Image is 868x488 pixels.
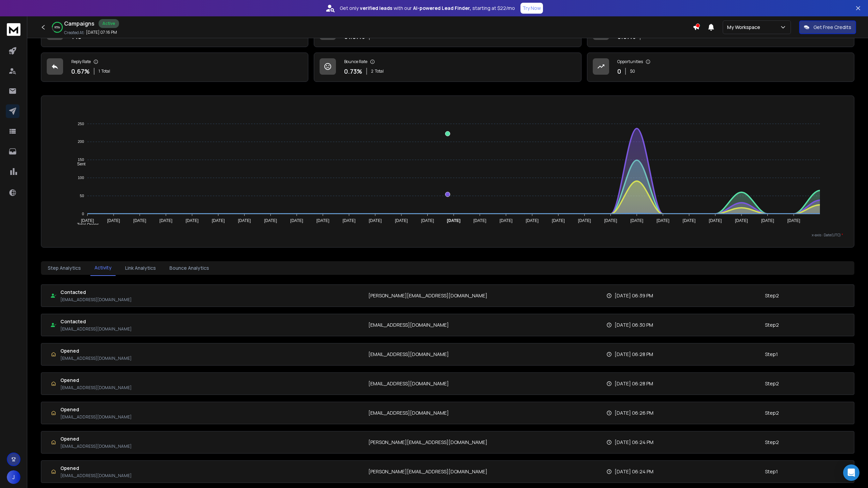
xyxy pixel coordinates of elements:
p: Step 1 [765,351,778,358]
tspan: [DATE] [186,218,198,223]
p: [DATE] 06:39 PM [615,292,653,299]
tspan: [DATE] [473,218,486,223]
tspan: [DATE] [604,218,617,223]
p: Step 2 [765,322,779,328]
tspan: [DATE] [421,218,434,223]
p: $ 0 [630,69,635,74]
p: [PERSON_NAME][EMAIL_ADDRESS][DOMAIN_NAME] [368,439,487,446]
p: Step 2 [765,439,779,446]
tspan: [DATE] [238,218,251,223]
p: Step 2 [765,410,779,416]
div: Open Intercom Messenger [843,464,859,481]
tspan: [DATE] [212,218,225,223]
tspan: 250 [78,122,84,126]
a: Bounce Rate0.73%2Total [314,53,581,82]
tspan: [DATE] [787,218,800,223]
span: 2 [371,69,373,74]
h1: Contacted [60,289,132,296]
p: [DATE] 06:30 PM [615,322,653,328]
p: [DATE] 07:16 PM [86,30,117,35]
tspan: 50 [80,194,84,198]
p: 85 % [55,25,60,29]
p: My Workspace [727,24,763,31]
tspan: [DATE] [500,218,513,223]
h1: Opened [60,347,132,354]
tspan: [DATE] [683,218,696,223]
tspan: [DATE] [630,218,643,223]
button: Link Analytics [121,261,160,276]
button: Bounce Analytics [165,261,213,276]
p: Get only with our starting at $22/mo [340,5,515,12]
p: [PERSON_NAME][EMAIL_ADDRESS][DOMAIN_NAME] [368,292,487,299]
p: [EMAIL_ADDRESS][DOMAIN_NAME] [368,410,449,416]
p: Get Free Credits [813,24,851,31]
p: [DATE] 06:28 PM [615,380,653,387]
p: Try Now [523,5,541,12]
button: J [7,470,20,484]
tspan: [DATE] [160,218,173,223]
tspan: [DATE] [264,218,277,223]
img: logo [7,23,20,36]
tspan: 100 [78,176,84,180]
p: [EMAIL_ADDRESS][DOMAIN_NAME] [60,444,132,449]
p: Created At: [64,30,85,35]
span: 1 [99,69,100,74]
tspan: [DATE] [447,218,460,223]
tspan: [DATE] [317,218,329,223]
p: [EMAIL_ADDRESS][DOMAIN_NAME] [60,385,132,390]
h1: Contacted [60,318,132,325]
tspan: 200 [78,140,84,144]
p: [EMAIL_ADDRESS][DOMAIN_NAME] [60,414,132,420]
tspan: [DATE] [709,218,722,223]
tspan: [DATE] [369,218,382,223]
p: 0.67 % [71,66,90,76]
tspan: [DATE] [552,218,565,223]
p: x-axis : Date(UTC) [52,233,843,238]
p: [EMAIL_ADDRESS][DOMAIN_NAME] [60,356,132,361]
button: Activity [90,260,116,276]
tspan: [DATE] [342,218,355,223]
tspan: [DATE] [657,218,670,223]
p: Step 1 [765,468,778,475]
tspan: [DATE] [735,218,748,223]
p: Bounce Rate [344,59,367,64]
tspan: [DATE] [761,218,774,223]
p: [DATE] 06:28 PM [615,351,653,358]
button: Step Analytics [44,261,85,276]
p: [DATE] 06:26 PM [615,410,653,416]
p: [EMAIL_ADDRESS][DOMAIN_NAME] [60,297,132,302]
tspan: [DATE] [526,218,539,223]
p: [EMAIL_ADDRESS][DOMAIN_NAME] [60,473,132,478]
p: [EMAIL_ADDRESS][DOMAIN_NAME] [368,380,449,387]
p: [EMAIL_ADDRESS][DOMAIN_NAME] [60,326,132,332]
p: Step 2 [765,380,779,387]
h1: Opened [60,465,132,472]
button: Try Now [520,3,543,14]
p: [DATE] 06:24 PM [615,439,653,446]
span: Total Opens [72,222,99,227]
span: Total [375,69,384,74]
button: Get Free Credits [799,20,856,34]
p: Opportunities [617,59,643,64]
h1: Opened [60,435,132,442]
tspan: [DATE] [133,218,146,223]
span: Sent [72,162,86,166]
tspan: [DATE] [81,218,94,223]
p: [EMAIL_ADDRESS][DOMAIN_NAME] [368,351,449,358]
tspan: 0 [82,212,84,216]
h1: Campaigns [64,19,94,28]
span: Total [101,69,110,74]
h1: Opened [60,406,132,413]
p: [DATE] 06:24 PM [615,468,653,475]
p: Step 2 [765,292,779,299]
h1: Opened [60,377,132,384]
p: [EMAIL_ADDRESS][DOMAIN_NAME] [368,322,449,328]
strong: AI-powered Lead Finder, [413,5,471,12]
tspan: [DATE] [107,218,120,223]
p: [PERSON_NAME][EMAIL_ADDRESS][DOMAIN_NAME] [368,468,487,475]
tspan: 150 [78,158,84,162]
a: Reply Rate0.67%1Total [41,53,308,82]
strong: verified leads [360,5,392,12]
